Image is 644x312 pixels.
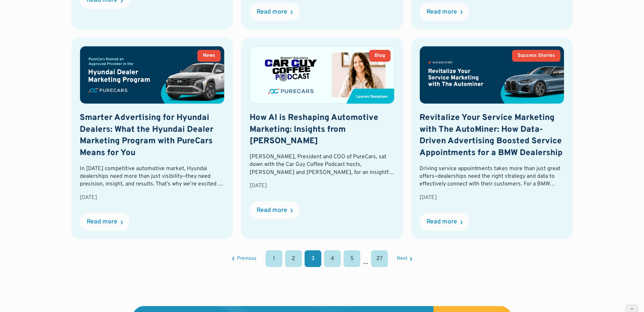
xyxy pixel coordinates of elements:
h2: How AI is Reshaping Automotive Marketing: Insights from [PERSON_NAME] [250,112,394,147]
a: NewsSmarter Advertising for Hyundai Dealers: What the Hyundai Dealer Marketing Program with PureC... [71,38,233,239]
div: Blog [375,53,385,58]
div: [DATE] [419,194,564,201]
h2: Smarter Advertising for Hyundai Dealers: What the Hyundai Dealer Marketing Program with PureCars ... [80,112,225,159]
div: Read more [426,9,457,15]
a: Success StoriesRevitalize Your Service Marketing with The AutoMiner: How Data-Driven Advertising ... [411,38,573,239]
a: 4 [324,250,341,267]
div: [DATE] [250,182,394,190]
a: Previous Page [232,256,257,261]
div: In [DATE] competitive automotive market, Hyundai dealerships need more than just visibility—they ... [80,165,225,188]
div: Read more [257,9,287,15]
div: ... [363,257,368,267]
div: Driving service appointments takes more than just great offers—dealerships need the right strateg... [419,165,564,188]
a: 3 [305,250,321,267]
div: Read more [87,219,117,225]
div: List [71,250,573,267]
div: Read more [257,207,287,214]
a: BlogHow AI is Reshaping Automotive Marketing: Insights from [PERSON_NAME][PERSON_NAME], President... [241,38,403,239]
div: [DATE] [80,194,225,201]
a: Next Page [397,256,412,261]
div: Previous [237,256,257,261]
div: Next [397,256,407,261]
a: 5 [344,250,360,267]
div: News [203,53,215,58]
div: [PERSON_NAME], President and COO of PureCars, sat down with the Car Guy Coffee Podcast hosts, [PE... [250,153,394,176]
h2: Revitalize Your Service Marketing with The AutoMiner: How Data-Driven Advertising Boosted Service... [419,112,564,159]
div: Read more [426,219,457,225]
a: 2 [285,250,302,267]
div: Success Stories [518,53,555,58]
a: 27 [371,250,388,267]
a: 1 [266,250,282,267]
